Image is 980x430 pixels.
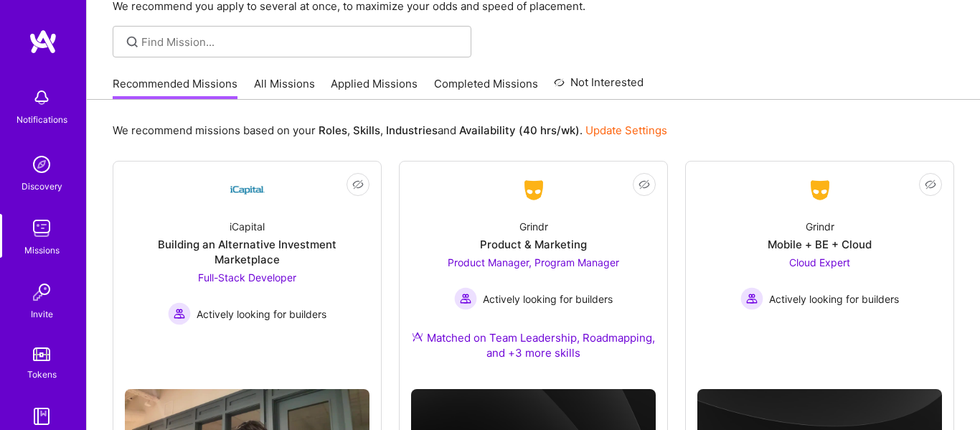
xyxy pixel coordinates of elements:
[434,76,538,100] a: Completed Missions
[230,219,265,234] div: iCapital
[519,219,548,234] div: Grindr
[33,347,50,361] img: tokens
[27,150,56,179] img: discovery
[411,330,656,360] div: Matched on Team Leadership, Roadmapping, and +3 more skills
[254,76,315,100] a: All Missions
[386,123,438,137] b: Industries
[517,177,551,203] img: Company Logo
[24,243,60,258] div: Missions
[31,307,53,322] div: Invite
[331,76,418,100] a: Applied Missions
[411,173,656,378] a: Company LogoGrindrProduct & MarketingProduct Manager, Program Manager Actively looking for builde...
[113,123,667,138] p: We recommend missions based on your , , and .
[124,34,141,50] i: icon SearchGrey
[585,123,667,137] a: Update Settings
[352,179,364,190] i: icon EyeClosed
[125,237,369,267] div: Building an Alternative Investment Marketplace
[459,123,580,137] b: Availability (40 hrs/wk)
[230,173,265,207] img: Company Logo
[554,74,644,100] a: Not Interested
[168,302,191,325] img: Actively looking for builders
[319,123,347,137] b: Roles
[480,237,587,252] div: Product & Marketing
[29,29,57,55] img: logo
[125,173,369,378] a: Company LogoiCapitalBuilding an Alternative Investment MarketplaceFull-Stack Developer Actively l...
[27,278,56,307] img: Invite
[768,237,872,252] div: Mobile + BE + Cloud
[789,256,850,268] span: Cloud Expert
[454,287,477,310] img: Actively looking for builders
[353,123,380,137] b: Skills
[925,179,936,190] i: icon EyeClosed
[197,307,326,322] span: Actively looking for builders
[22,179,62,194] div: Discovery
[412,331,423,342] img: Ateam Purple Icon
[113,76,237,100] a: Recommended Missions
[448,256,619,268] span: Product Manager, Program Manager
[17,112,67,127] div: Notifications
[740,287,763,310] img: Actively looking for builders
[141,34,461,50] input: Find Mission...
[697,173,942,344] a: Company LogoGrindrMobile + BE + CloudCloud Expert Actively looking for buildersActively looking f...
[483,291,613,307] span: Actively looking for builders
[27,83,56,112] img: bell
[806,219,834,234] div: Grindr
[27,214,56,243] img: teamwork
[803,177,837,203] img: Company Logo
[198,271,296,284] span: Full-Stack Developer
[639,179,650,190] i: icon EyeClosed
[27,367,57,382] div: Tokens
[769,291,899,307] span: Actively looking for builders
